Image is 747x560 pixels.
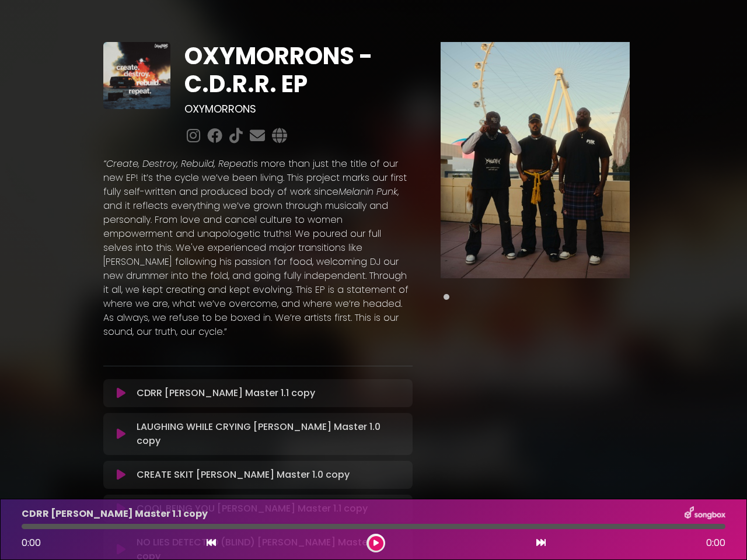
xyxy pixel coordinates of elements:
[22,536,41,549] span: 0:00
[441,42,630,278] img: Main Media
[103,42,170,109] img: 4qoL0AItSS6VikCHZSDs
[137,420,406,448] p: LAUGHING WHILE CRYING [PERSON_NAME] Master 1.0 copy
[22,507,208,521] p: CDRR [PERSON_NAME] Master 1.1 copy
[184,103,413,116] h3: OXYMORRONS
[184,42,413,98] h1: OXYMORRONS - C.D.R.R. EP
[706,536,725,550] span: 0:00
[685,506,725,521] img: songbox-logo-white.png
[338,185,397,198] em: Melanin Punk
[137,386,315,400] p: CDRR [PERSON_NAME] Master 1.1 copy
[103,157,252,170] em: “Create, Destroy, Rebuild, Repeat
[137,468,350,482] p: CREATE SKIT [PERSON_NAME] Master 1.0 copy
[103,157,413,339] p: is more than just the title of our new EP! it’s the cycle we’ve been living. This project marks o...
